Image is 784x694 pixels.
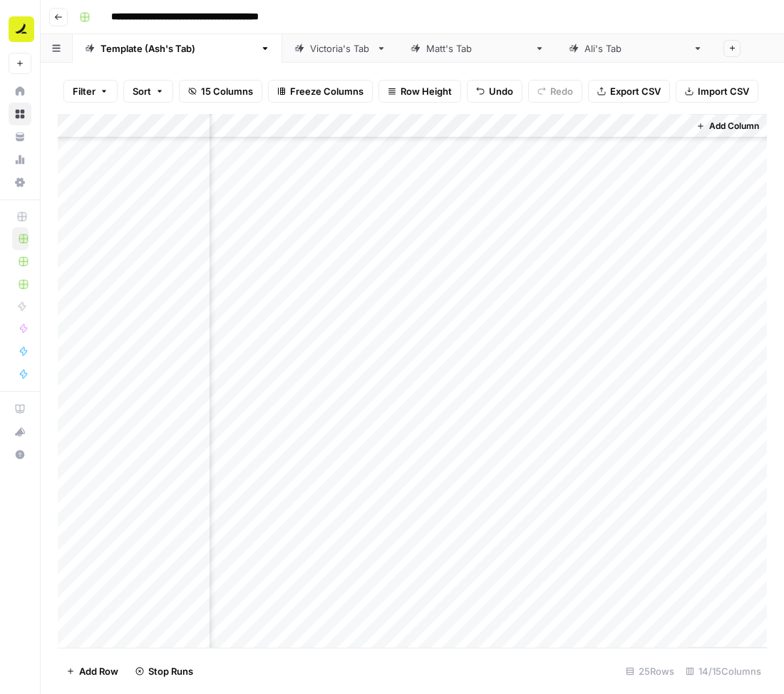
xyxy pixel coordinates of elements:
[9,148,31,171] a: Usage
[310,41,371,56] div: Victoria's Tab
[9,11,31,47] button: Workspace: Ramp
[63,80,118,103] button: Filter
[588,80,670,103] button: Export CSV
[528,80,582,103] button: Redo
[268,80,373,103] button: Freeze Columns
[9,398,31,420] a: AirOps Academy
[489,84,513,98] span: Undo
[676,80,758,103] button: Import CSV
[610,84,661,98] span: Export CSV
[709,120,759,133] span: Add Column
[79,664,118,678] span: Add Row
[58,660,127,683] button: Add Row
[9,16,34,42] img: Ramp Logo
[550,84,573,98] span: Redo
[557,34,715,63] a: [PERSON_NAME]'s Tab
[148,664,193,678] span: Stop Runs
[467,80,522,103] button: Undo
[378,80,461,103] button: Row Height
[9,443,31,466] button: Help + Support
[9,421,31,442] div: What's new?
[9,420,31,443] button: What's new?
[620,660,680,683] div: 25 Rows
[9,80,31,103] a: Home
[9,103,31,125] a: Browse
[73,84,96,98] span: Filter
[584,41,687,56] div: [PERSON_NAME]'s Tab
[73,34,282,63] a: Template ([PERSON_NAME]'s Tab)
[290,84,363,98] span: Freeze Columns
[398,34,557,63] a: [PERSON_NAME]'s Tab
[401,84,452,98] span: Row Height
[9,125,31,148] a: Your Data
[698,84,749,98] span: Import CSV
[201,84,253,98] span: 15 Columns
[282,34,398,63] a: Victoria's Tab
[100,41,254,56] div: Template ([PERSON_NAME]'s Tab)
[127,660,202,683] button: Stop Runs
[426,41,529,56] div: [PERSON_NAME]'s Tab
[123,80,173,103] button: Sort
[691,117,765,135] button: Add Column
[179,80,262,103] button: 15 Columns
[9,171,31,194] a: Settings
[680,660,767,683] div: 14/15 Columns
[133,84,151,98] span: Sort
